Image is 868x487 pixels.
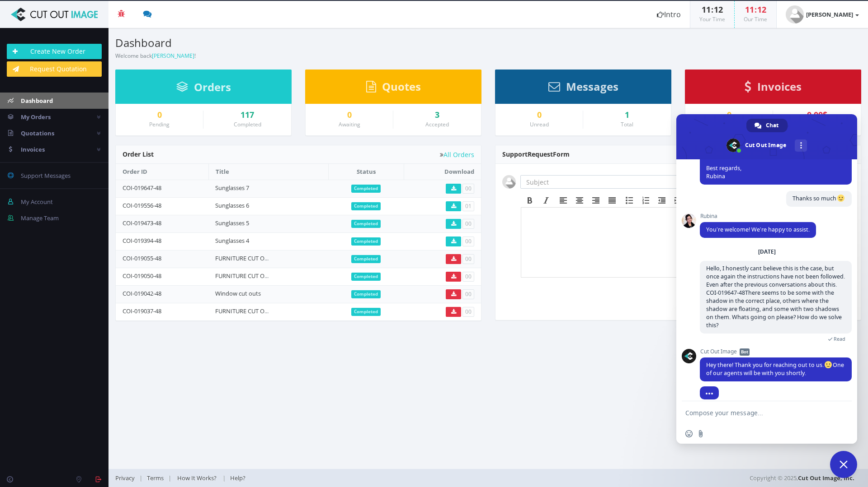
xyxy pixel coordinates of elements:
a: Cut Out Image, Inc. [798,474,854,482]
a: COI-019042-48 [123,289,161,297]
span: Quotations [21,129,54,137]
small: Total [621,121,633,128]
small: Awaiting [339,121,360,128]
div: Decrease indent [654,195,670,206]
div: Bullet list [621,195,637,206]
div: [DATE] [758,249,776,255]
span: My Account [21,198,53,206]
div: Align right [588,195,604,206]
span: Messages [566,79,618,94]
a: Orders [176,85,231,93]
a: 3 [400,111,474,120]
span: How It Works? [177,474,217,482]
span: Manage Team [21,214,59,222]
small: Pending [149,121,170,128]
a: [PERSON_NAME] [777,1,868,28]
th: Title [208,164,328,180]
span: Support Form [502,150,570,158]
span: 12 [757,4,766,15]
a: Help? [226,474,250,482]
a: Terms [142,474,168,482]
small: Completed [234,121,261,128]
div: Numbered list [637,195,654,206]
span: Completed [351,273,381,281]
span: You’re welcome! We’re happy to assist. [706,226,810,233]
span: Copyright © 2025, [750,473,854,482]
span: Completed [351,202,381,210]
span: : [754,4,757,15]
a: FURNITURE CUT OUTS 86 [215,254,283,262]
span: Cut Out Image [700,348,852,355]
a: Request Quotation [7,61,102,77]
small: Our Time [744,15,767,23]
span: Completed [351,185,381,193]
div: Align left [555,195,571,206]
span: Completed [351,255,381,263]
a: COI-019050-48 [123,272,161,280]
span: : [711,4,714,15]
span: Completed [351,290,381,298]
div: 1 [590,111,664,120]
span: 12 [714,4,723,15]
div: Italic [538,195,554,206]
span: Support Messages [21,172,71,180]
span: Chat [766,119,778,132]
span: Invoices [757,79,802,94]
div: Close chat [830,451,857,478]
div: Justify [604,195,620,206]
a: FURNITURE CUT OUTS 84 [215,307,283,315]
small: Accepted [425,121,449,128]
input: Subject [520,175,680,189]
span: Thanks so much [793,195,845,202]
a: Create New Order [7,44,102,59]
strong: [PERSON_NAME] [806,10,853,19]
img: user_default.jpg [502,175,516,189]
span: Completed [351,237,381,246]
a: 0 [312,111,386,120]
a: COI-019473-48 [123,219,161,227]
a: Sunglasses 4 [215,237,249,245]
small: Unread [530,121,549,128]
div: More channels [795,139,807,152]
a: Sunglasses 6 [215,201,249,209]
span: 11 [702,4,711,15]
a: All Orders [440,151,474,158]
span: Order List [123,150,154,158]
a: 0 [692,111,766,120]
div: | | | [115,469,613,487]
span: Completed [351,220,381,228]
div: 0.00$ [780,111,854,120]
span: Rubina [700,213,816,219]
img: user_default.jpg [786,5,804,23]
a: Sunglasses 5 [215,219,249,227]
a: Intro [648,1,690,28]
a: 0 [502,111,576,120]
a: How It Works? [171,474,222,482]
a: 0 [123,111,196,120]
textarea: Compose your message... [685,409,828,417]
span: Hey there! Thank you for reaching out to us. One of our agents will be with you shortly. [706,361,844,377]
span: Send a file [697,430,704,437]
img: Cut Out Image [7,8,102,21]
iframe: Rich Text Area. Press ALT-F9 for menu. Press ALT-F10 for toolbar. Press ALT-0 for help [521,208,853,277]
span: Read [834,336,845,342]
a: COI-019037-48 [123,307,161,315]
small: Your Time [699,15,725,23]
div: Chat [746,119,788,132]
span: Bot [740,348,750,356]
span: Orders [194,79,231,94]
span: Insert an emoji [685,430,693,437]
span: My Orders [21,113,51,121]
small: Welcome back ! [115,52,196,60]
a: COI-019055-48 [123,254,161,262]
a: Invoices [745,84,802,93]
a: COI-019647-48 [123,184,161,192]
span: Invoices [21,145,45,153]
a: Window cut outs [215,289,261,297]
span: Hello, I honestly cant believe this is the case, but once again the instructions have not been fo... [706,264,845,329]
th: Download [404,164,481,180]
